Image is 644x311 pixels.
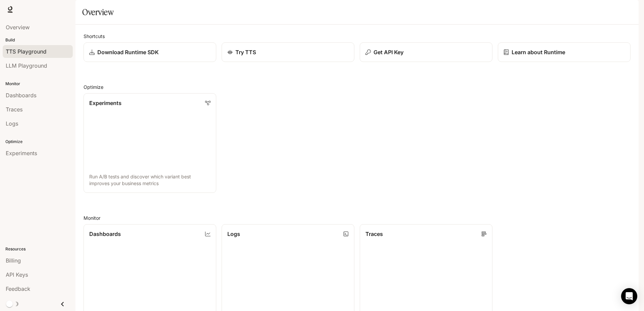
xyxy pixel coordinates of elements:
p: Dashboards [89,230,121,238]
a: Try TTS [222,42,354,62]
h2: Monitor [84,214,631,221]
p: Run A/B tests and discover which variant best improves your business metrics [89,173,211,187]
p: Try TTS [235,48,256,56]
p: Learn about Runtime [512,48,565,56]
h1: Overview [82,5,114,19]
div: Open Intercom Messenger [621,288,637,304]
a: Download Runtime SDK [84,42,216,62]
p: Traces [365,230,383,238]
p: Download Runtime SDK [97,48,159,56]
p: Logs [227,230,240,238]
p: Experiments [89,99,122,107]
p: Get API Key [374,48,404,56]
a: Learn about Runtime [498,42,631,62]
a: ExperimentsRun A/B tests and discover which variant best improves your business metrics [84,93,216,193]
h2: Optimize [84,83,631,91]
button: Get API Key [360,42,492,62]
h2: Shortcuts [84,33,631,40]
